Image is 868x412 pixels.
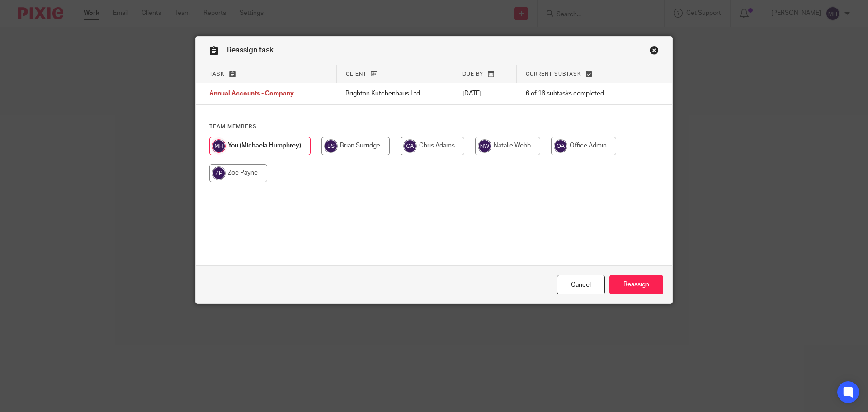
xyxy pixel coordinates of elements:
[557,275,605,294] a: Close this dialog window
[650,46,659,58] a: Close this dialog window
[346,71,367,76] span: Client
[462,89,508,98] p: [DATE]
[517,83,638,105] td: 6 of 16 subtasks completed
[227,47,274,54] span: Reassign task
[209,123,659,130] h4: Team members
[609,275,663,294] input: Reassign
[462,71,483,76] span: Due by
[345,89,444,98] p: Brighton Kutchenhaus Ltd
[209,71,225,76] span: Task
[526,71,581,76] span: Current subtask
[209,91,294,97] span: Annual Accounts - Company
